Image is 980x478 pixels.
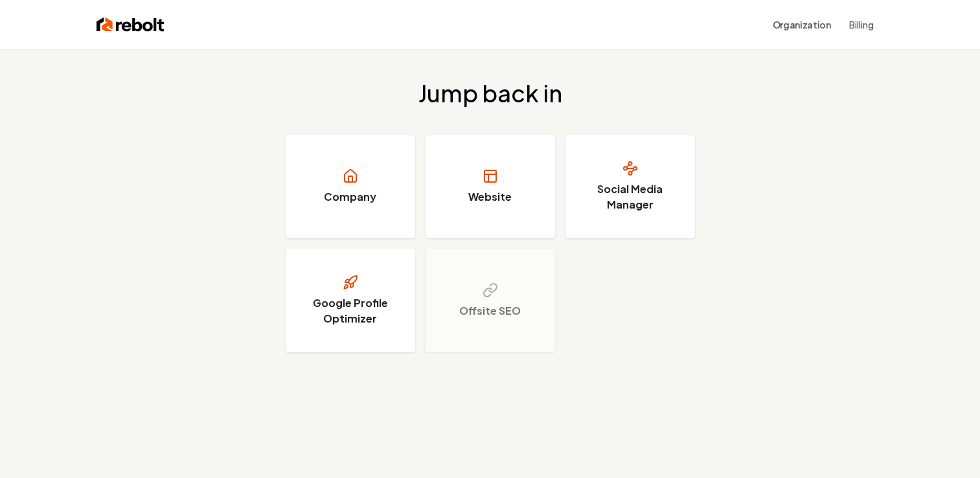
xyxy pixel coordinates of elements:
[426,135,555,238] a: Website
[324,189,376,205] h3: Company
[286,135,415,238] a: Company
[286,249,415,352] a: Google Profile Optimizer
[765,13,839,36] button: Organization
[418,80,562,106] h2: Jump back in
[302,295,399,326] h3: Google Profile Optimizer
[459,303,521,319] h3: Offsite SEO
[565,135,695,238] a: Social Media Manager
[468,189,512,205] h3: Website
[849,18,874,31] button: Billing
[97,16,165,34] img: Rebolt Logo
[582,181,679,212] h3: Social Media Manager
